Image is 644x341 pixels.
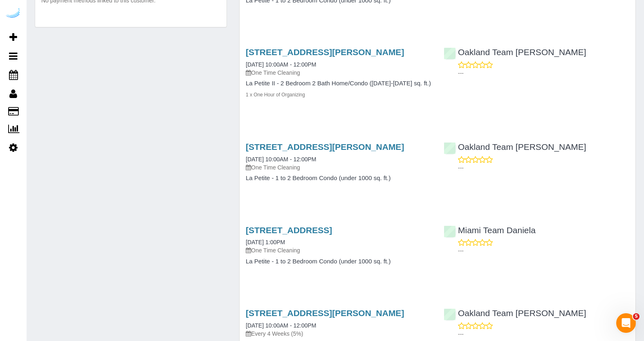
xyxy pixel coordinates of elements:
[246,175,431,182] h4: La Petite - 1 to 2 Bedroom Condo (under 1000 sq. ft.)
[246,246,431,254] p: One Time Cleaning
[444,47,586,57] a: Oakland Team [PERSON_NAME]
[246,47,404,57] a: [STREET_ADDRESS][PERSON_NAME]
[246,61,316,68] a: [DATE] 10:00AM - 12:00PM
[458,247,629,255] p: ---
[444,308,586,318] a: Oakland Team [PERSON_NAME]
[246,163,431,172] p: One Time Cleaning
[458,330,629,338] p: ---
[246,308,404,318] a: [STREET_ADDRESS][PERSON_NAME]
[246,258,431,265] h4: La Petite - 1 to 2 Bedroom Condo (under 1000 sq. ft.)
[246,225,332,235] a: [STREET_ADDRESS]
[444,225,536,235] a: Miami Team Daniela
[246,322,316,329] a: [DATE] 10:00AM - 12:00PM
[633,313,640,320] span: 5
[458,69,629,77] p: ---
[246,330,431,338] p: Every 4 Weeks (5%)
[246,80,431,87] h4: La Petite II - 2 Bedroom 2 Bath Home/Condo ([DATE]-[DATE] sq. ft.)
[458,164,629,172] p: ---
[246,239,285,245] a: [DATE] 1:00PM
[5,8,21,20] img: Automaid Logo
[246,142,404,152] a: [STREET_ADDRESS][PERSON_NAME]
[444,142,586,152] a: Oakland Team [PERSON_NAME]
[246,92,305,98] small: 1 x One Hour of Organizing
[246,156,316,163] a: [DATE] 10:00AM - 12:00PM
[616,313,636,333] iframe: Intercom live chat
[246,69,431,77] p: One Time Cleaning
